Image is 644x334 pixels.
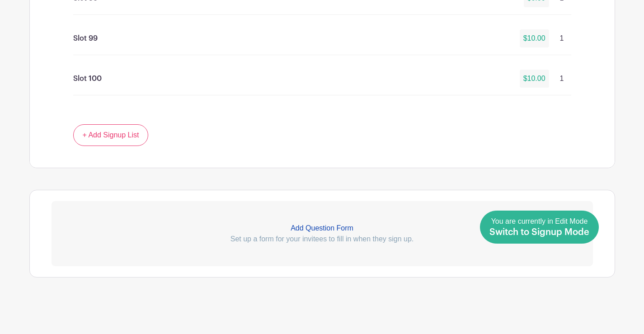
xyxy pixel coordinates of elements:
[560,33,564,44] p: 1
[52,223,593,234] p: Add Question Form
[489,217,589,236] span: You are currently in Edit Mode
[560,73,564,84] p: 1
[73,124,149,146] a: + Add Signup List
[73,33,98,44] p: Slot 99
[73,73,102,84] p: Slot 100
[520,29,549,47] p: $10.00
[520,70,549,88] p: $10.00
[489,228,589,237] span: Switch to Signup Mode
[480,211,599,244] a: You are currently in Edit Mode Switch to Signup Mode
[52,201,593,266] a: Add Question Form Set up a form for your invitees to fill in when they sign up.
[52,234,593,245] p: Set up a form for your invitees to fill in when they sign up.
